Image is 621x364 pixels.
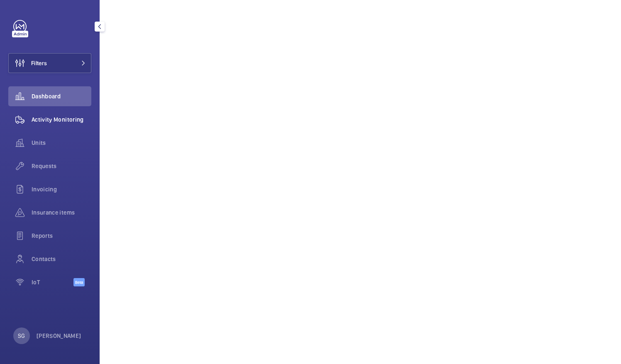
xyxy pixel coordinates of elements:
[37,332,81,340] p: [PERSON_NAME]
[32,232,91,240] span: Reports
[73,278,85,286] span: Beta
[32,185,91,193] span: Invoicing
[32,139,91,147] span: Units
[32,115,91,124] span: Activity Monitoring
[31,59,47,67] span: Filters
[32,162,91,170] span: Requests
[32,92,91,100] span: Dashboard
[32,278,73,286] span: IoT
[18,332,25,340] p: SG
[8,53,91,73] button: Filters
[32,255,91,263] span: Contacts
[32,208,91,217] span: Insurance items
